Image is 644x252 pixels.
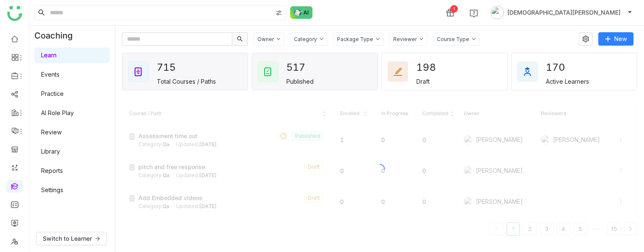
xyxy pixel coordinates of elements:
img: logo [7,6,22,21]
div: Category [294,36,317,42]
a: Review [41,129,62,136]
img: active_learners.svg [522,67,532,77]
div: Package Type [337,36,373,42]
img: help.svg [470,9,478,18]
img: total_courses.svg [133,67,143,77]
a: Settings [41,186,63,193]
div: Draft [416,78,430,85]
div: Coaching [29,26,85,46]
div: 715 [157,59,187,76]
a: AI Role Play [41,109,74,116]
a: Reports [41,167,63,174]
button: [DEMOGRAPHIC_DATA][PERSON_NAME] [489,6,634,19]
div: Published [286,78,314,85]
div: 198 [416,59,447,76]
span: [DEMOGRAPHIC_DATA][PERSON_NAME] [507,8,621,17]
div: 517 [286,59,317,76]
a: Practice [41,90,64,97]
button: New [598,32,634,46]
img: search-type.svg [275,10,282,16]
img: draft_courses.svg [393,67,403,77]
div: Total Courses / Paths [157,78,216,85]
a: Events [41,71,60,78]
img: published_courses.svg [263,67,273,77]
a: Library [41,148,60,155]
div: Active Learners [546,78,589,85]
a: Learn [41,51,57,59]
span: Switch to Learner [43,234,92,243]
div: Course Type [437,36,469,42]
img: ask-buddy-normal.svg [290,6,313,19]
span: New [614,34,627,44]
img: avatar [491,6,504,19]
div: Owner [257,36,274,42]
div: 170 [546,59,576,76]
button: Switch to Learner [36,232,107,245]
div: Reviewer [393,36,417,42]
div: 1 [450,5,458,13]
